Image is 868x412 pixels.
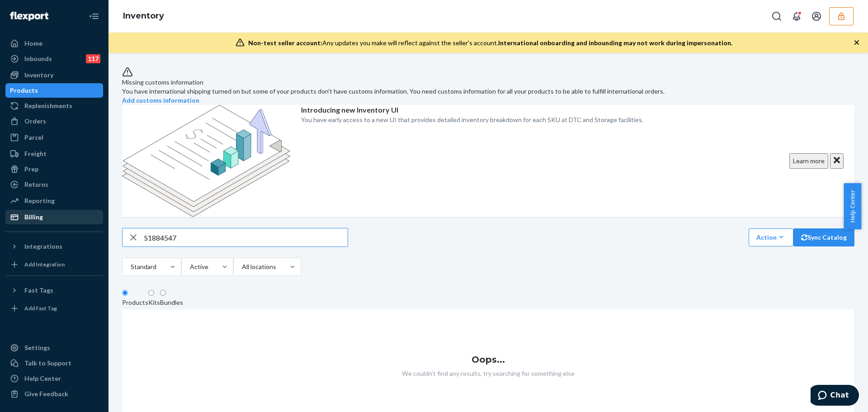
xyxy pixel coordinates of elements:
div: Prep [24,165,38,174]
a: Reporting [5,194,103,208]
div: Any updates you make will reflect against the seller's account. [248,38,732,47]
div: Home [24,39,42,48]
input: Active [189,262,190,271]
button: Learn more [789,153,828,168]
div: Products [10,86,38,95]
button: Fast Tags [5,283,103,298]
a: Inventory [123,11,164,21]
a: Inventory [5,68,103,82]
a: Products [5,83,103,98]
img: new-reports-banner-icon.82668bd98b6a51aee86340f2a7b77ae3.png [122,105,290,217]
div: Inbounds [24,54,52,63]
div: Reporting [24,196,55,205]
div: Parcel [24,133,43,142]
a: Add Integration [5,257,103,272]
input: Kits [148,290,154,296]
a: Replenishments [5,99,103,113]
div: Help Center [24,374,61,383]
button: Help Center [844,183,861,229]
p: Introducing new Inventory UI [301,105,643,115]
div: Inventory [24,71,53,80]
span: Missing customs information [122,78,203,86]
input: Bundles [160,290,166,296]
div: Action [756,232,786,242]
ol: breadcrumbs [116,3,171,29]
div: Freight [24,149,47,158]
a: Add Fast Tag [5,301,103,316]
input: Products [122,290,128,296]
div: Returns [24,180,48,189]
div: Replenishments [24,101,72,110]
iframe: Opens a widget where you can chat to one of our agents [811,385,859,407]
img: Flexport logo [10,12,48,21]
p: We couldn't find any results, try searching for something else [122,369,854,378]
button: Integrations [5,239,103,254]
div: Billing [24,213,43,222]
div: You have international shipping turned on but some of your products don’t have customs informatio... [122,87,854,96]
button: Action [749,228,793,246]
a: Returns [5,177,103,192]
button: Open account menu [807,7,826,25]
button: Talk to Support [5,356,103,370]
div: Integrations [24,242,62,251]
input: All locations [241,262,242,271]
div: Add Integration [24,260,65,268]
button: Open Search Box [768,7,786,25]
a: Add customs information [122,96,199,104]
a: Help Center [5,371,103,386]
button: Give Feedback [5,387,103,401]
div: Give Feedback [24,389,68,398]
div: Settings [24,343,50,352]
div: Orders [24,117,46,126]
button: Close Navigation [85,7,103,25]
div: Bundles [160,298,183,307]
button: Close [830,153,844,168]
div: Fast Tags [24,286,53,295]
input: Standard [130,262,131,271]
a: Inbounds117 [5,52,103,66]
input: Search inventory by name or sku [144,228,348,246]
span: Non-test seller account: [248,39,322,47]
a: Home [5,36,103,51]
p: You have early access to a new UI that provides detailed inventory breakdown for each SKU at DTC ... [301,115,643,124]
div: Products [122,298,148,307]
div: Add Fast Tag [24,304,57,312]
button: Open notifications [788,7,806,25]
div: 117 [86,54,100,63]
button: Sync Catalog [793,228,854,246]
a: Orders [5,114,103,128]
div: Kits [148,298,160,307]
span: International onboarding and inbounding may not work during impersonation. [498,39,732,47]
div: Talk to Support [24,359,71,368]
h1: Oops... [122,355,854,365]
a: Billing [5,210,103,224]
a: Prep [5,162,103,176]
a: Parcel [5,130,103,145]
a: Freight [5,147,103,161]
a: Settings [5,341,103,355]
